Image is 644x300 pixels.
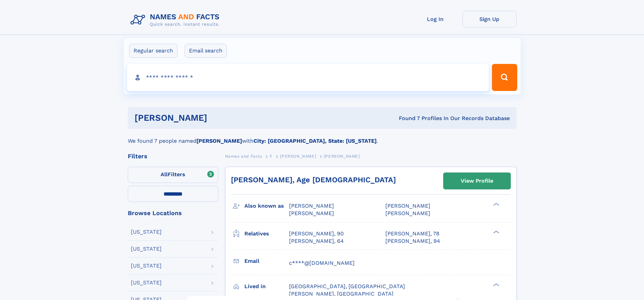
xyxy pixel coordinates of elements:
[289,283,405,290] span: [GEOGRAPHIC_DATA], [GEOGRAPHIC_DATA]
[131,280,162,285] div: [US_STATE]
[492,64,517,91] button: Search Button
[408,11,462,27] a: Log In
[185,44,227,58] label: Email search
[280,152,316,160] a: [PERSON_NAME]
[196,138,242,144] b: [PERSON_NAME]
[289,203,334,209] span: [PERSON_NAME]
[128,210,218,216] div: Browse Locations
[289,230,344,237] a: [PERSON_NAME], 90
[270,152,272,160] a: F
[244,255,289,267] h3: Email
[131,229,162,235] div: [US_STATE]
[231,176,396,184] a: [PERSON_NAME], Age [DEMOGRAPHIC_DATA]
[128,11,225,29] img: Logo Names and Facts
[131,246,162,252] div: [US_STATE]
[128,167,218,183] label: Filters
[385,210,430,216] span: [PERSON_NAME]
[289,237,344,245] a: [PERSON_NAME], 64
[385,203,430,209] span: [PERSON_NAME]
[128,129,517,145] div: We found 7 people named with .
[127,64,489,91] input: search input
[289,210,334,216] span: [PERSON_NAME]
[492,282,500,287] div: ❯
[492,202,500,207] div: ❯
[161,171,168,178] span: All
[462,11,517,27] a: Sign Up
[444,173,510,189] a: View Profile
[225,152,262,160] a: Names and Facts
[244,228,289,239] h3: Relatives
[254,138,377,144] b: City: [GEOGRAPHIC_DATA], State: [US_STATE]
[461,173,493,189] div: View Profile
[324,154,360,159] span: [PERSON_NAME]
[289,291,393,297] span: [PERSON_NAME], [GEOGRAPHIC_DATA]
[131,263,162,269] div: [US_STATE]
[129,44,177,58] label: Regular search
[135,114,303,122] h1: [PERSON_NAME]
[492,230,500,234] div: ❯
[270,154,272,159] span: F
[280,154,316,159] span: [PERSON_NAME]
[128,153,218,159] div: Filters
[385,237,440,245] a: [PERSON_NAME], 94
[244,200,289,212] h3: Also known as
[303,115,510,122] div: Found 7 Profiles In Our Records Database
[244,281,289,292] h3: Lived in
[385,230,439,237] a: [PERSON_NAME], 78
